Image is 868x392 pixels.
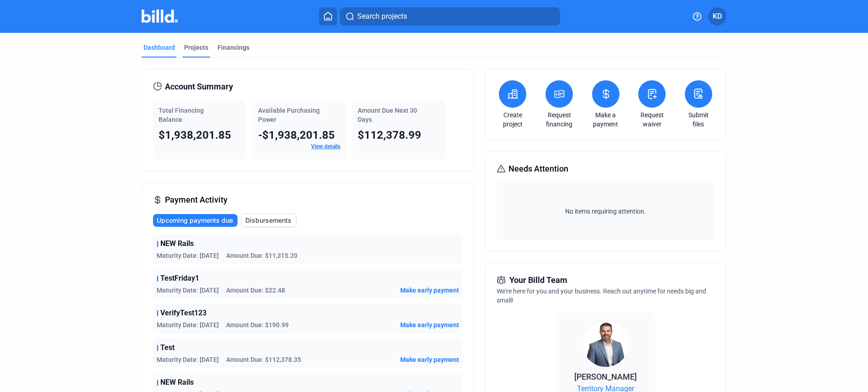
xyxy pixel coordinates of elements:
[226,355,301,364] span: Amount Due: $112,378.35
[400,355,459,364] button: Make early payment
[509,274,567,287] span: Your Billd Team
[226,251,297,260] span: Amount Due: $11,315.20
[500,207,710,216] span: No items requiring attention.
[258,129,335,141] span: -$1,938,201.85
[226,286,285,295] span: Amount Due: $22.48
[160,308,206,319] span: VerifyTest123
[217,43,249,52] div: Financings
[358,129,421,141] span: $112,378.99
[497,110,529,129] a: Create project
[497,287,706,304] span: We're here for you and your business. Reach out anytime for needs big and small!
[241,214,296,227] button: Disbursements
[400,286,459,295] button: Make early payment
[258,107,320,123] span: Available Purchasing Power
[165,80,233,93] span: Account Summary
[157,286,219,295] span: Maturity Date: [DATE]
[160,273,199,284] span: TestFriday1
[636,110,668,129] a: Request waiver
[708,7,726,26] button: KD
[165,193,228,206] span: Payment Activity
[157,355,219,364] span: Maturity Date: [DATE]
[142,10,178,23] img: Billd Company Logo
[157,320,219,329] span: Maturity Date: [DATE]
[508,162,568,175] span: Needs Attention
[160,377,194,388] span: NEW Rails
[543,110,575,129] a: Request financing
[157,251,219,260] span: Maturity Date: [DATE]
[683,110,715,129] a: Submit files
[713,11,722,22] span: KD
[357,11,407,22] span: Search projects
[159,107,204,123] span: Total Financing Balance
[583,321,629,367] img: Territory Manager
[160,342,175,353] span: Test
[184,43,208,52] div: Projects
[226,320,289,329] span: Amount Due: $190.99
[574,372,637,382] span: [PERSON_NAME]
[160,238,194,249] span: NEW Rails
[340,7,560,26] button: Search projects
[143,43,175,52] div: Dashboard
[311,143,340,150] a: View details
[157,216,233,225] span: Upcoming payments due
[358,107,417,123] span: Amount Due Next 30 Days
[153,214,238,227] button: Upcoming payments due
[400,320,459,329] button: Make early payment
[245,216,291,225] span: Disbursements
[159,129,231,141] span: $1,938,201.85
[590,110,622,129] a: Make a payment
